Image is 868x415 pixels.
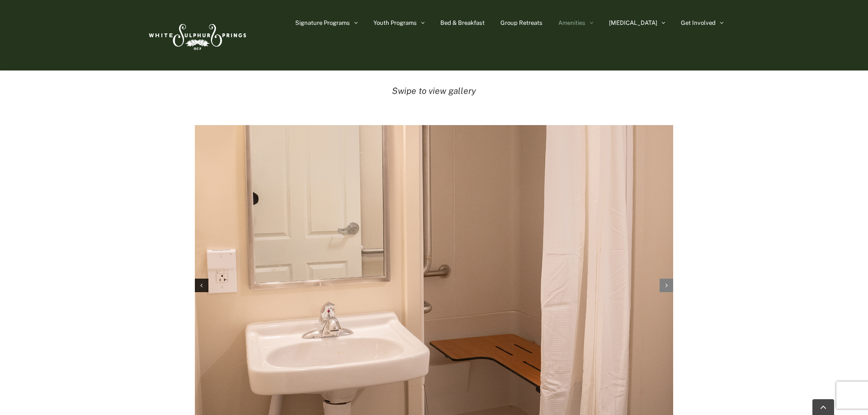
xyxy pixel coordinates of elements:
span: Get Involved [681,20,716,26]
img: White Sulphur Springs Logo [145,14,249,56]
span: Group Retreats [500,20,542,26]
div: Next slide [660,279,673,292]
span: Youth Programs [373,20,417,26]
span: [MEDICAL_DATA] [609,20,657,26]
span: Bed & Breakfast [440,20,485,26]
span: Amenities [558,20,585,26]
div: Previous slide [195,279,208,292]
span: Signature Programs [295,20,350,26]
em: Swipe to view gallery [392,86,476,96]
